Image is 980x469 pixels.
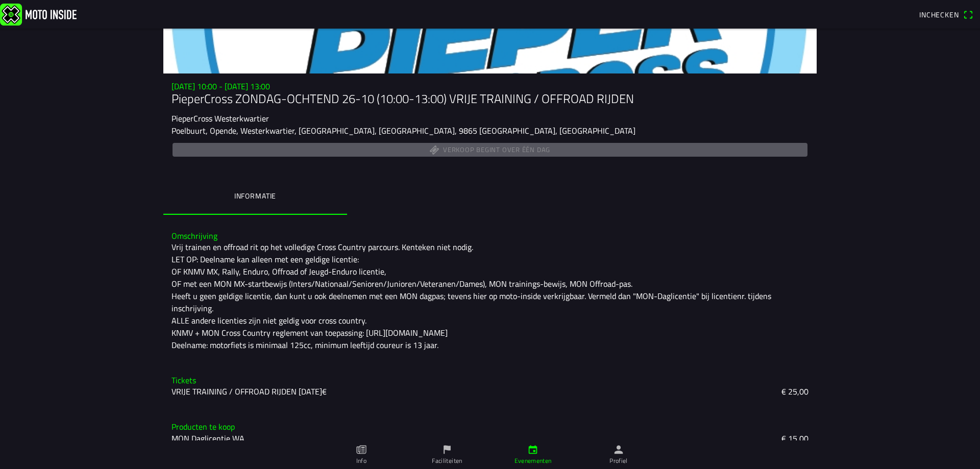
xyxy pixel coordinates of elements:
h3: Tickets [171,376,808,385]
div: Vrij trainen en offroad rit op het volledige Cross Country parcours. Kenteken niet nodig. LET OP:... [171,241,808,351]
ion-icon: person [613,444,624,455]
ion-text: VRIJE TRAINING / OFFROAD RIJDEN [DATE]€ [171,385,327,398]
span: € 15,00 [781,432,808,445]
h1: PieperCross ZONDAG-OCHTEND 26-10 (10:00-13:00) VRIJE TRAINING / OFFROAD RIJDEN [171,91,808,106]
h3: Producten te koop [171,422,808,432]
ion-label: Informatie [234,190,276,202]
h3: [DATE] 10:00 - [DATE] 13:00 [171,82,808,91]
ion-text: Poelbuurt, Opende, Westerkwartier, [GEOGRAPHIC_DATA], [GEOGRAPHIC_DATA], 9865 [GEOGRAPHIC_DATA], ... [171,125,635,137]
ion-label: Info [356,456,366,465]
span: Inchecken [919,9,959,20]
span: MON Daglicentie WA [171,432,244,445]
ion-text: € 25,00 [781,385,808,398]
ion-text: PieperCross Westerkwartier [171,112,269,125]
ion-label: Evenementen [514,456,552,465]
ion-icon: calendar [527,444,538,455]
ion-icon: paper [356,444,367,455]
h3: Omschrijving [171,231,808,241]
a: Incheckenqr scanner [914,6,978,23]
ion-label: Faciliteiten [432,456,462,465]
ion-label: Profiel [609,456,628,465]
ion-icon: flag [442,444,453,455]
